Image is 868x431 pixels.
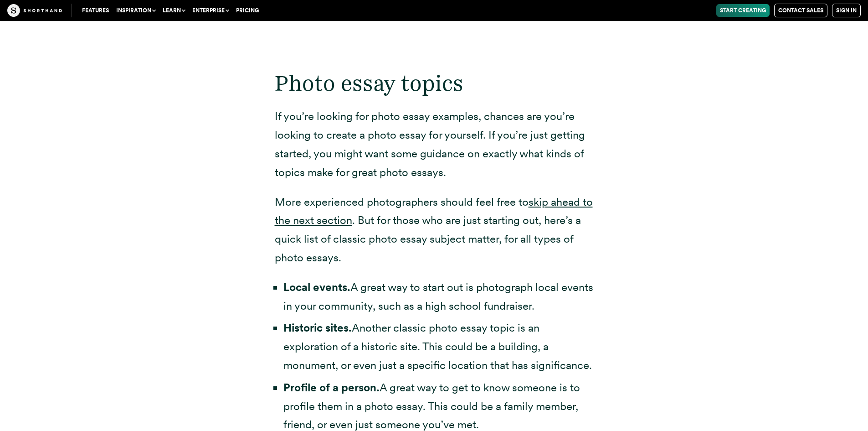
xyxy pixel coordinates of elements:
strong: Local events. [283,280,350,294]
button: Enterprise [189,4,232,17]
a: Contact Sales [774,4,827,17]
a: Pricing [232,4,262,17]
a: Sign in [832,4,861,17]
button: Learn [159,4,189,17]
img: The Craft [7,4,62,17]
h2: Photo essay topics [275,70,594,97]
a: Start Creating [716,4,770,17]
p: If you’re looking for photo essay examples, chances are you’re looking to create a photo essay fo... [275,107,594,182]
button: Inspiration [113,4,159,17]
li: Another classic photo essay topic is an exploration of a historic site. This could be a building,... [283,319,594,374]
a: Features [78,4,113,17]
p: More experienced photographers should feel free to . But for those who are just starting out, her... [275,193,594,267]
li: A great way to start out is photograph local events in your community, such as a high school fund... [283,278,594,316]
strong: Historic sites. [283,321,352,334]
strong: Profile of a person. [283,381,380,394]
a: skip ahead to the next section [275,195,593,227]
